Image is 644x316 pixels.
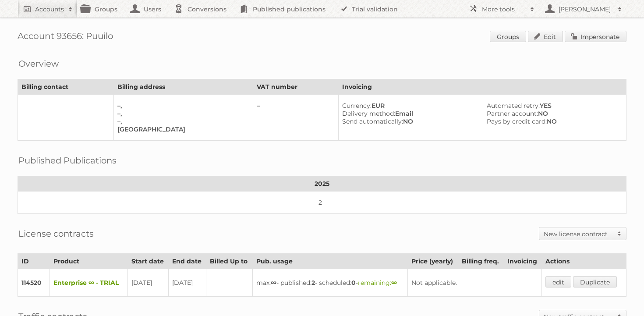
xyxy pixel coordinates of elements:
[342,117,403,125] span: Send automatically:
[311,279,315,287] strong: 2
[487,117,547,125] span: Pays by credit card:
[169,254,206,269] th: End date
[556,5,613,14] h2: [PERSON_NAME]
[487,102,619,110] div: YES
[117,125,246,133] div: [GEOGRAPHIC_DATA]
[169,269,206,297] td: [DATE]
[206,254,253,269] th: Billed Up to
[565,31,626,42] a: Impersonate
[482,5,526,14] h2: More tools
[487,110,538,117] span: Partner account:
[18,176,626,192] th: 2025
[252,269,407,297] td: max: - published: - scheduled: -
[18,79,114,95] th: Billing contact
[18,154,117,167] h2: Published Publications
[117,110,246,117] div: –,
[358,279,397,287] span: remaining:
[18,254,50,269] th: ID
[342,102,476,110] div: EUR
[18,227,94,240] h2: License contracts
[487,110,619,117] div: NO
[408,254,458,269] th: Price (yearly)
[253,79,338,95] th: VAT number
[351,279,356,287] strong: 0
[528,31,563,42] a: Edit
[50,269,127,297] td: Enterprise ∞ - TRIAL
[545,276,571,288] a: edit
[458,254,503,269] th: Billing freq.
[18,192,626,214] td: 2
[613,227,626,240] span: Toggle
[18,57,59,70] h2: Overview
[408,269,542,297] td: Not applicable.
[342,102,372,110] span: Currency:
[542,254,626,269] th: Actions
[18,269,50,297] td: 114520
[342,110,476,117] div: Email
[573,276,617,288] a: Duplicate
[490,31,526,42] a: Groups
[544,230,613,238] h2: New license contract
[342,110,395,117] span: Delivery method:
[504,254,542,269] th: Invoicing
[539,227,626,240] a: New license contract
[342,117,476,125] div: NO
[253,95,338,141] td: –
[338,79,626,95] th: Invoicing
[487,102,540,110] span: Automated retry:
[271,279,276,287] strong: ∞
[114,79,253,95] th: Billing address
[391,279,397,287] strong: ∞
[117,102,246,110] div: –,
[35,5,64,14] h2: Accounts
[127,269,168,297] td: [DATE]
[252,254,407,269] th: Pub. usage
[127,254,168,269] th: Start date
[50,254,127,269] th: Product
[18,31,626,44] h1: Account 93656: Puuilo
[487,117,619,125] div: NO
[117,117,246,125] div: –,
